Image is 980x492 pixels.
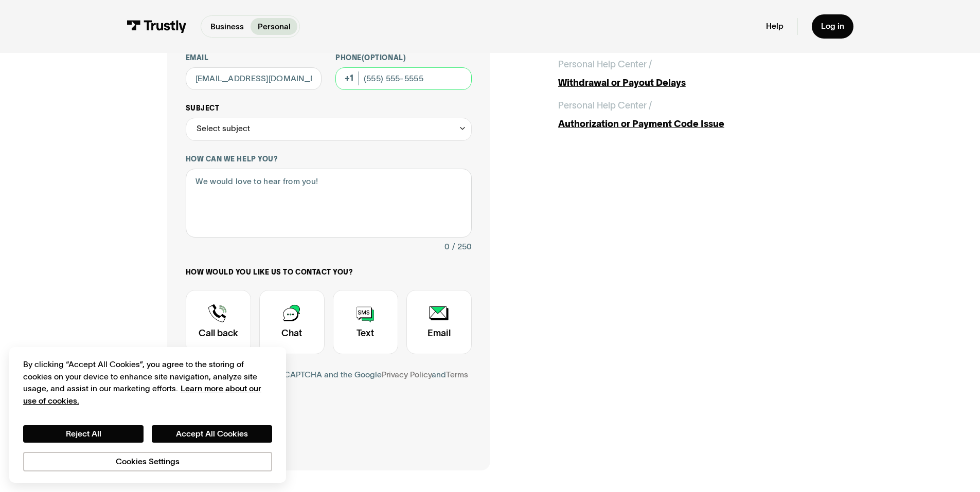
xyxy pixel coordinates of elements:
label: How would you like us to contact you? [186,268,472,277]
a: Personal Help Center /Authorization or Payment Code Issue [558,99,813,131]
img: Trustly Logo [127,20,187,33]
a: Log in [812,14,853,39]
div: Withdrawal or Payout Delays [558,76,813,90]
div: Log in [821,21,844,31]
form: Contact Trustly Support [186,3,472,452]
p: Personal [258,21,291,33]
div: Personal Help Center / [558,58,652,71]
a: Personal [251,18,297,35]
div: Select subject [197,122,250,136]
a: Privacy Policy [382,370,432,379]
div: / 250 [452,240,472,254]
div: Personal Help Center / [558,99,652,113]
div: By clicking “Accept All Cookies”, you agree to the storing of cookies on your device to enhance s... [23,358,272,407]
div: 0 [444,240,450,254]
div: Cookie banner [9,347,286,483]
button: Cookies Settings [23,452,272,471]
div: Privacy [23,358,272,471]
input: (555) 555-5555 [335,67,472,90]
label: Phone [335,53,472,63]
button: Reject All [23,425,144,443]
p: Business [210,21,244,33]
input: alex@mail.com [186,67,322,90]
span: (Optional) [362,54,406,62]
a: Help [766,21,783,31]
label: Subject [186,104,472,113]
div: Authorization or Payment Code Issue [558,117,813,131]
label: Email [186,53,322,63]
button: Accept All Cookies [152,425,272,443]
a: Personal Help Center /Withdrawal or Payout Delays [558,58,813,90]
label: How can we help you? [186,155,472,164]
div: This site is protected by reCAPTCHA and the Google and apply. [186,368,472,396]
a: Business [203,18,251,35]
div: Select subject [186,118,472,141]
